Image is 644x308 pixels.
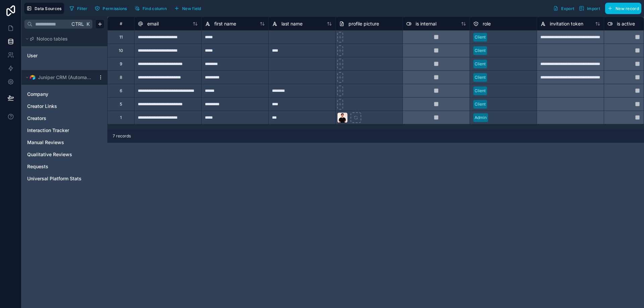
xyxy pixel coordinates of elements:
span: profile picture [348,20,379,27]
a: Manual Reviews [27,139,88,146]
span: Ctrl [71,20,85,28]
div: # [113,21,129,26]
span: email [147,20,159,27]
div: 5 [120,102,122,107]
span: first name [214,20,236,27]
a: Universal Platform Stats [27,175,88,182]
div: User [24,50,105,61]
span: Permissions [103,6,127,11]
button: Data Sources [24,3,64,14]
span: New record [615,6,639,11]
div: Client [475,101,486,107]
div: Client [475,88,486,94]
img: Airtable Logo [30,75,35,80]
a: Company [27,91,88,98]
div: Client [475,61,486,67]
button: Export [551,3,577,14]
div: 11 [119,35,123,40]
div: Creators [24,113,105,124]
div: Creator Links [24,101,105,112]
span: Universal Platform Stats [27,175,82,182]
span: Requests [27,163,48,170]
span: invitation token [550,20,583,27]
span: Import [587,6,600,11]
span: is internal [416,20,436,27]
span: Creators [27,115,46,122]
div: Client [475,74,486,80]
div: Client [475,34,486,40]
div: 9 [120,61,122,67]
a: Creators [27,115,88,122]
a: Creator Links [27,103,88,110]
div: Qualitative Reviews [24,149,105,160]
button: Filter [67,3,90,13]
span: User [27,52,38,59]
span: Manual Reviews [27,139,64,146]
span: Interaction Tracker [27,127,69,134]
span: Noloco tables [37,36,68,42]
span: Juniper CRM (Automated) [38,74,92,81]
div: 8 [120,75,122,80]
span: Company [27,91,48,98]
span: Creator Links [27,103,57,110]
button: Find column [132,3,169,13]
span: is active [617,20,635,27]
div: Client [475,48,486,54]
span: Find column [143,6,167,11]
a: User [27,52,82,59]
a: Qualitative Reviews [27,151,88,158]
div: Company [24,89,105,100]
button: New record [605,3,641,14]
div: Universal Platform Stats [24,173,105,184]
span: 7 records [113,133,131,139]
div: 10 [119,48,123,53]
div: Requests [24,161,105,172]
button: Noloco tables [24,34,101,44]
button: Permissions [92,3,129,13]
span: New field [182,6,201,11]
span: role [483,20,491,27]
a: Requests [27,163,88,170]
span: Export [561,6,574,11]
a: Interaction Tracker [27,127,88,134]
a: New record [602,3,641,14]
span: last name [281,20,303,27]
span: Filter [77,6,88,11]
div: Manual Reviews [24,137,105,148]
button: Import [577,3,602,14]
div: Interaction Tracker [24,125,105,136]
div: Admin [475,115,487,121]
button: Airtable LogoJuniper CRM (Automated) [24,73,95,82]
span: Qualitative Reviews [27,151,72,158]
div: 1 [120,115,122,120]
div: 6 [120,88,122,94]
span: K [86,22,90,26]
span: Data Sources [35,6,62,11]
button: New field [172,3,204,13]
a: Permissions [92,3,132,13]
